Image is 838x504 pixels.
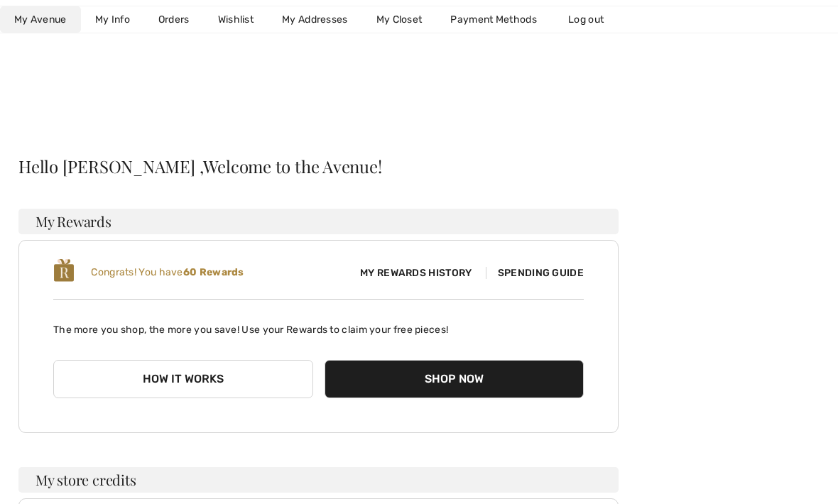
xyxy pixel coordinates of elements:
[362,6,437,33] a: My Closet
[144,6,204,33] a: Orders
[53,360,313,398] button: How it works
[554,6,632,33] a: Log out
[91,266,244,278] span: Congrats! You have
[18,209,619,234] h3: My Rewards
[18,158,619,175] div: Hello [PERSON_NAME] ,
[14,12,67,27] span: My Avenue
[349,265,483,280] span: My Rewards History
[203,158,381,175] span: Welcome to the Avenue!
[81,6,144,33] a: My Info
[53,311,584,337] p: The more you shop, the more you save! Use your Rewards to claim your free pieces!
[53,258,75,283] img: loyalty_logo_r.svg
[325,360,584,398] button: Shop Now
[183,266,244,278] b: 60 Rewards
[204,6,268,33] a: Wishlist
[486,267,584,279] span: Spending Guide
[268,6,362,33] a: My Addresses
[436,6,551,33] a: Payment Methods
[18,467,619,493] h3: My store credits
